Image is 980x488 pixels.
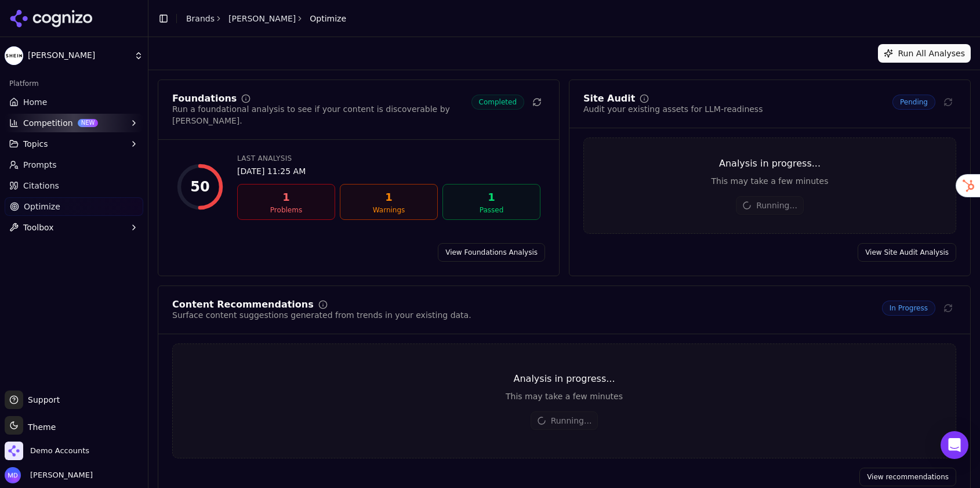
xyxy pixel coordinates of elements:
img: Shein [5,46,23,65]
button: Open organization switcher [5,442,89,460]
span: In Progress [882,301,935,316]
span: Home [23,96,47,108]
a: View Site Audit Analysis [858,243,956,262]
span: Citations [23,180,59,191]
a: Citations [5,176,143,195]
div: [DATE] 11:25 AM [237,165,540,177]
div: This may take a few minutes [584,175,956,187]
div: Foundations [172,94,237,103]
div: Last Analysis [237,154,540,163]
button: Run All Analyses [878,44,971,63]
div: Site Audit [583,94,635,103]
span: [PERSON_NAME] [26,470,93,480]
span: Optimize [310,13,346,24]
span: Prompts [23,159,57,171]
span: Theme [23,422,56,432]
div: Analysis in progress... [584,157,956,171]
span: NEW [78,119,99,127]
a: Optimize [5,197,143,216]
div: Open Intercom Messenger [941,431,968,459]
div: This may take a few minutes [173,391,956,402]
a: Prompts [5,156,143,174]
div: Passed [448,205,535,215]
button: Topics [5,135,143,153]
a: Brands [186,14,215,23]
div: 1 [448,189,535,205]
img: Demo Accounts [5,442,23,460]
div: 1 [345,189,433,205]
button: CompetitionNEW [5,114,143,132]
div: Content Recommendations [172,300,314,309]
div: Platform [5,74,143,93]
span: Toolbox [23,222,54,233]
span: Competition [23,117,73,129]
span: Optimize [24,201,60,212]
div: Analysis in progress... [173,372,956,386]
button: Toolbox [5,218,143,237]
span: Topics [23,138,48,150]
a: View recommendations [859,468,956,486]
div: 1 [242,189,330,205]
span: Demo Accounts [30,446,89,456]
nav: breadcrumb [186,13,346,24]
button: Open user button [5,467,93,483]
img: Melissa Dowd [5,467,21,483]
div: 50 [190,178,209,196]
span: Support [23,394,60,406]
a: View Foundations Analysis [438,243,545,262]
div: Run a foundational analysis to see if your content is discoverable by [PERSON_NAME]. [172,103,471,126]
a: Home [5,93,143,111]
a: [PERSON_NAME] [228,13,296,24]
span: [PERSON_NAME] [28,50,129,61]
span: Pending [892,95,935,110]
div: Surface content suggestions generated from trends in your existing data. [172,309,471,321]
span: Completed [471,95,524,110]
div: Audit your existing assets for LLM-readiness [583,103,763,115]
div: Warnings [345,205,433,215]
div: Problems [242,205,330,215]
